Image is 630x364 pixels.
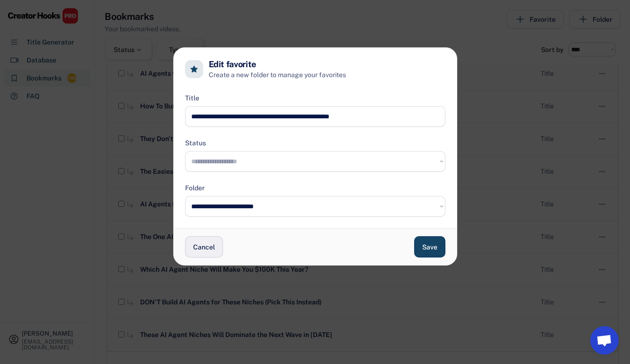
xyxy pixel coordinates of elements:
button: Save [414,236,445,257]
a: Open chat [590,326,619,355]
div: Title [185,93,199,103]
button: Cancel [185,236,223,257]
div: Status [185,138,206,148]
h4: Edit favorite [209,59,256,70]
div: Folder [185,183,205,193]
h6: Create a new folder to manage your favorites [209,70,445,80]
